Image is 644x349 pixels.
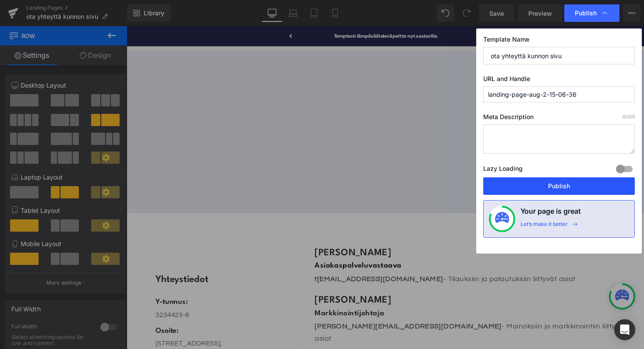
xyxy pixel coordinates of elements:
h1: [PERSON_NAME] [193,226,521,239]
button: Publish [483,177,635,195]
p: - Mainoksiin ja markkinointiin liittyvät asiat [193,301,521,327]
span: Publish [575,9,597,17]
div: Open Intercom Messenger [614,319,635,340]
p: 00150, [GEOGRAPHIC_DATA] [30,330,165,341]
button: Edellinen [166,6,170,14]
h1: [PERSON_NAME] [193,275,521,287]
span: /320 [623,114,635,119]
p: - Tilauksiin ja palautuksiin liittyvät asiat [193,253,521,266]
label: Meta Description [483,113,635,124]
img: onboarding-status.svg [495,212,509,226]
p: Asiakaspalveluvastaava [193,239,521,253]
button: Seuraava [361,6,364,14]
p: [STREET_ADDRESS], [30,320,165,330]
strong: [EMAIL_ADDRESS][DOMAIN_NAME] [195,255,325,263]
span: 0 [623,114,625,119]
label: URL and Handle [483,75,635,86]
h4: Your page is great [520,206,581,221]
strong: t [193,255,195,263]
p: Osoite: [30,306,165,318]
div: Let’s make it better [520,221,568,232]
p: Yhteystiedot [30,253,165,266]
a: Temptech lämpösäätelevä peitto nyt saatavilla [212,7,318,13]
p: 3234423-8 [30,290,165,301]
p: Markkinointijohtaja [193,287,521,301]
p: Y-tunnus: [30,277,165,289]
label: Template Name [483,35,635,47]
label: Lazy Loading [483,163,523,177]
strong: [PERSON_NAME][EMAIL_ADDRESS][DOMAIN_NAME] [193,303,384,311]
